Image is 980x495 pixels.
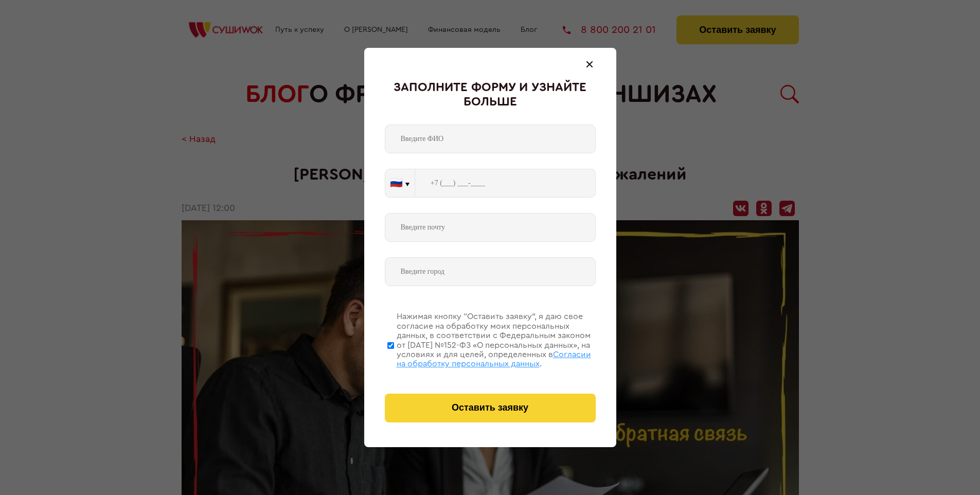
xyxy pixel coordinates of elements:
[385,169,415,197] button: 🇷🇺
[397,350,591,368] span: Согласии на обработку персональных данных
[385,81,596,109] div: Заполните форму и узнайте больше
[397,312,596,368] div: Нажимая кнопку “Оставить заявку”, я даю свое согласие на обработку моих персональных данных, в со...
[385,257,596,286] input: Введите город
[415,169,596,198] input: +7 (___) ___-____
[385,394,596,422] button: Оставить заявку
[385,125,596,153] input: Введите ФИО
[385,213,596,242] input: Введите почту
